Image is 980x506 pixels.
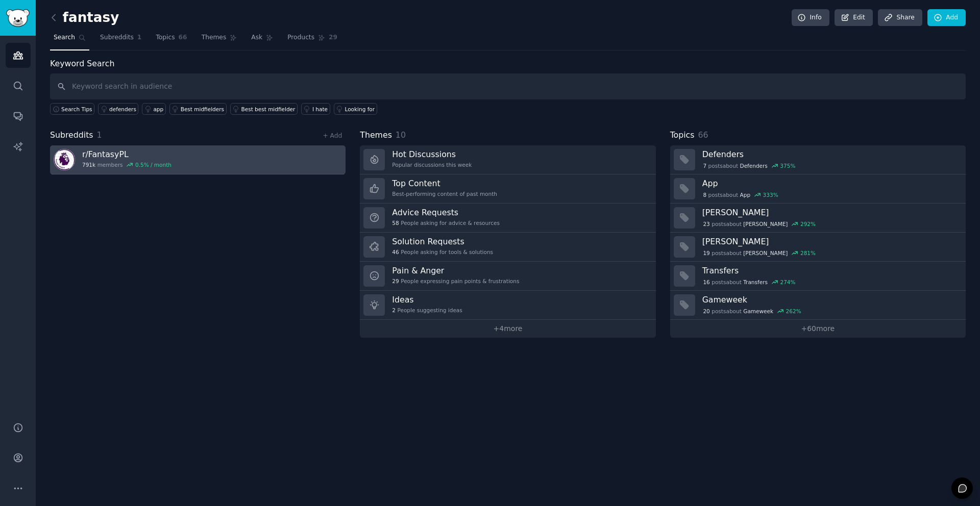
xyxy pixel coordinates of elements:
a: I hate [301,103,330,115]
a: Info [792,9,829,27]
span: Defenders [740,162,768,169]
div: post s about [702,219,817,229]
span: 29 [392,277,399,285]
div: People suggesting ideas [392,307,462,314]
a: r/FantasyPL791kmembers0.5% / month [50,145,346,174]
a: app [142,103,165,115]
span: 20 [703,308,709,315]
a: App8postsaboutApp333% [670,174,966,204]
span: Topics [156,33,175,42]
a: Solution Requests46People asking for tools & solutions [360,233,655,262]
h3: [PERSON_NAME] [702,236,959,247]
a: [PERSON_NAME]19postsabout[PERSON_NAME]281% [670,233,966,262]
span: App [740,191,751,198]
a: + Add [323,132,342,139]
span: 23 [703,220,709,227]
div: post s about [702,277,797,287]
a: defenders [98,103,138,115]
div: People asking for advice & resources [392,219,500,226]
img: FantasyPL [54,149,75,170]
a: Advice Requests58People asking for advice & resources [360,204,655,233]
a: Topics66 [152,30,190,50]
span: 10 [396,130,406,140]
span: 66 [698,130,708,140]
span: 1 [137,33,142,42]
a: Defenders7postsaboutDefenders375% [670,145,966,174]
span: 791k [82,161,95,168]
h3: Top Content [392,178,497,189]
span: 29 [329,33,337,42]
span: 1 [97,130,102,140]
span: Ask [251,33,262,42]
a: Add [927,9,966,27]
h3: Pain & Anger [392,265,519,276]
span: 46 [392,248,399,256]
span: Subreddits [100,33,134,42]
a: Search [50,30,89,50]
span: Topics [670,129,695,142]
span: 8 [703,191,706,198]
div: post s about [702,190,779,199]
span: [PERSON_NAME] [743,220,788,227]
div: Best midfielders [181,106,224,113]
span: Products [287,33,314,42]
h3: r/ FantasyPL [82,149,171,160]
span: Subreddits [50,129,93,142]
div: 274 % [780,279,795,286]
span: 58 [392,219,399,226]
a: Share [878,9,922,27]
div: app [153,106,163,113]
div: People asking for tools & solutions [392,248,493,256]
a: Ask [248,30,277,50]
span: Transfers [743,279,768,286]
a: Transfers16postsaboutTransfers274% [670,262,966,291]
h3: Transfers [702,265,959,276]
a: Hot DiscussionsPopular discussions this week [360,145,655,174]
div: post s about [702,307,802,316]
a: Products29 [284,30,341,50]
img: GummySearch logo [6,9,30,27]
a: Ideas2People suggesting ideas [360,291,655,320]
div: post s about [702,248,817,258]
label: Keyword Search [50,59,114,68]
a: Top ContentBest-performing content of past month [360,174,655,204]
div: members [82,161,171,168]
h3: Hot Discussions [392,149,472,160]
div: People expressing pain points & frustrations [392,277,519,285]
a: Gameweek20postsaboutGameweek262% [670,291,966,320]
input: Keyword search in audience [50,73,966,99]
h3: [PERSON_NAME] [702,207,959,218]
span: [PERSON_NAME] [743,249,788,257]
div: 292 % [800,220,816,227]
a: Themes [198,30,241,50]
span: 2 [392,307,396,314]
span: 19 [703,249,709,257]
span: 16 [703,279,709,286]
a: Best best midfielder [230,103,298,115]
a: Subreddits1 [96,30,145,50]
div: 333 % [763,191,778,198]
h3: Ideas [392,294,462,305]
h3: Solution Requests [392,236,493,247]
h3: Advice Requests [392,207,500,218]
div: 281 % [800,249,816,257]
div: Best best midfielder [241,106,296,113]
div: 375 % [780,162,795,169]
button: Search Tips [50,103,94,115]
div: 262 % [786,308,801,315]
span: Themes [202,33,227,42]
a: Looking for [334,103,377,115]
h2: fantasy [50,10,119,26]
h3: Gameweek [702,294,959,305]
a: [PERSON_NAME]23postsabout[PERSON_NAME]292% [670,204,966,233]
span: 66 [179,33,187,42]
a: Edit [835,9,873,27]
div: defenders [109,106,136,113]
span: Search [54,33,75,42]
span: Gameweek [743,308,773,315]
div: post s about [702,161,796,170]
a: +60more [670,320,966,338]
div: 0.5 % / month [135,161,171,168]
div: Popular discussions this week [392,161,472,168]
a: Best midfielders [169,103,227,115]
